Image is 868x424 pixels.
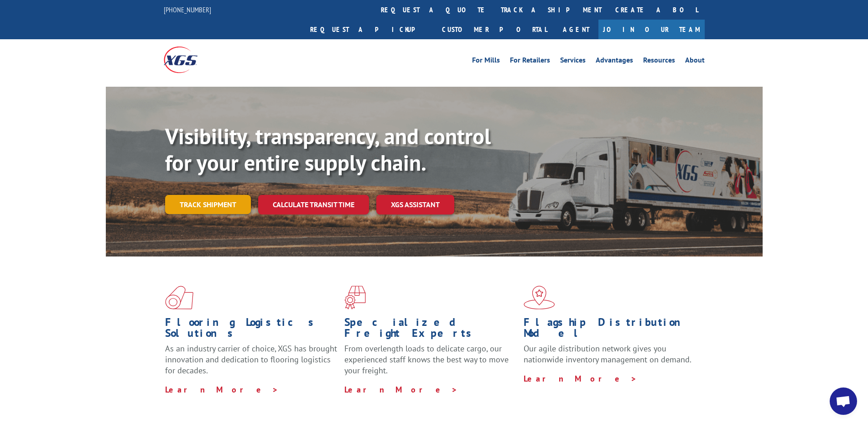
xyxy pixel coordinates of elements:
div: Open chat [830,387,857,415]
a: Learn More > [524,373,637,384]
a: Request a pickup [303,20,435,39]
a: [PHONE_NUMBER] [164,5,211,14]
a: Track shipment [165,195,251,214]
img: xgs-icon-total-supply-chain-intelligence-red [165,286,193,309]
a: Resources [643,57,675,67]
a: For Mills [472,57,500,67]
span: As an industry carrier of choice, XGS has brought innovation and dedication to flooring logistics... [165,343,337,376]
a: Customer Portal [435,20,554,39]
a: About [685,57,705,67]
span: Our agile distribution network gives you nationwide inventory management on demand. [524,343,691,365]
a: Advantages [596,57,633,67]
p: From overlength loads to delicate cargo, our experienced staff knows the best way to move your fr... [344,343,517,384]
a: Calculate transit time [258,195,369,215]
b: Visibility, transparency, and control for your entire supply chain. [165,122,491,177]
a: Agent [554,20,598,39]
a: Join Our Team [598,20,705,39]
a: Learn More > [165,384,279,395]
h1: Flagship Distribution Model [524,317,696,343]
a: Learn More > [344,384,458,395]
a: XGS ASSISTANT [376,195,454,215]
img: xgs-icon-flagship-distribution-model-red [524,286,555,309]
img: xgs-icon-focused-on-flooring-red [344,286,366,309]
a: Services [560,57,586,67]
a: For Retailers [510,57,550,67]
h1: Specialized Freight Experts [344,317,517,343]
h1: Flooring Logistics Solutions [165,317,338,343]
